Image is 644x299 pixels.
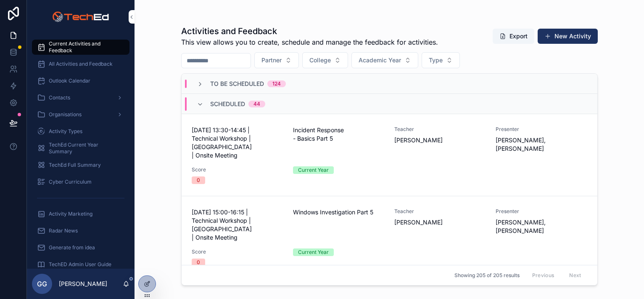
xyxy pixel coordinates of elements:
a: Cyber Curriculum [32,174,129,190]
span: Scheduled [210,100,245,108]
div: Current Year [298,166,329,174]
button: Select Button [351,52,418,68]
span: Teacher [394,208,486,215]
a: [DATE] 13:30-14:45 | Technical Workshop | [GEOGRAPHIC_DATA] | Onsite MeetingIncident Response - B... [182,114,597,196]
span: Contacts [49,94,70,101]
span: Incident Response - Basics Part 5 [293,126,384,143]
span: Presenter [496,126,587,133]
a: Activity Marketing [32,206,129,222]
span: Academic Year [359,56,401,64]
a: Generate from idea [32,240,129,255]
span: Generate from idea [49,244,95,251]
button: Select Button [254,52,299,68]
span: Activity Marketing [49,211,92,217]
a: TechED Admin User Guide [32,257,129,272]
button: Select Button [302,52,348,68]
img: App logo [52,10,109,24]
span: [DATE] 13:30-14:45 | Technical Workshop | [GEOGRAPHIC_DATA] | Onsite Meeting [192,126,283,160]
span: Type [429,56,443,64]
span: This view allows you to create, schedule and manage the feedback for activities. [181,37,438,47]
a: Organisations [32,107,129,122]
a: Activity Types [32,124,129,139]
div: 124 [272,80,281,87]
span: TechED Admin User Guide [49,261,111,268]
span: Outlook Calendar [49,77,90,84]
span: Presenter [496,208,587,215]
div: 44 [253,101,260,107]
span: [PERSON_NAME], [PERSON_NAME] [496,218,587,235]
div: 0 [197,259,200,266]
a: TechEd Full Summary [32,158,129,173]
p: [PERSON_NAME] [59,280,107,288]
a: TechEd Current Year Summary [32,141,129,156]
span: [DATE] 15:00-16:15 | Technical Workshop | [GEOGRAPHIC_DATA] | Onsite Meeting [192,208,283,242]
span: Organisations [49,111,82,118]
span: Windows Investigation Part 5 [293,208,384,216]
span: [PERSON_NAME], [PERSON_NAME] [496,136,587,153]
span: Partner [261,56,282,64]
div: scrollable content [27,34,135,269]
button: Select Button [422,52,460,68]
button: New Activity [538,29,598,44]
span: Score [192,166,283,173]
span: TechEd Current Year Summary [49,141,121,155]
span: [PERSON_NAME] [394,136,486,144]
span: Teacher [394,126,486,133]
a: Current Activities and Feedback [32,40,129,55]
span: Cyber Curriculum [49,179,92,185]
span: College [309,56,331,64]
a: Radar News [32,223,129,238]
a: All Activities and Feedback [32,56,129,72]
h1: Activities and Feedback [181,25,438,37]
span: Current Activities and Feedback [49,40,121,54]
a: Contacts [32,90,129,105]
span: Activity Types [49,128,82,135]
span: Radar News [49,227,78,234]
span: Showing 205 of 205 results [454,272,520,279]
span: [PERSON_NAME] [394,218,486,227]
span: Score [192,248,283,255]
button: Export [493,29,534,44]
span: To Be Scheduled [210,80,264,88]
div: Current Year [298,248,329,256]
span: All Activities and Feedback [49,61,113,67]
div: 0 [197,176,200,184]
span: TechEd Full Summary [49,162,101,168]
a: [DATE] 15:00-16:15 | Technical Workshop | [GEOGRAPHIC_DATA] | Onsite MeetingWindows Investigation... [182,196,597,278]
a: Outlook Calendar [32,73,129,88]
span: GG [37,279,47,289]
